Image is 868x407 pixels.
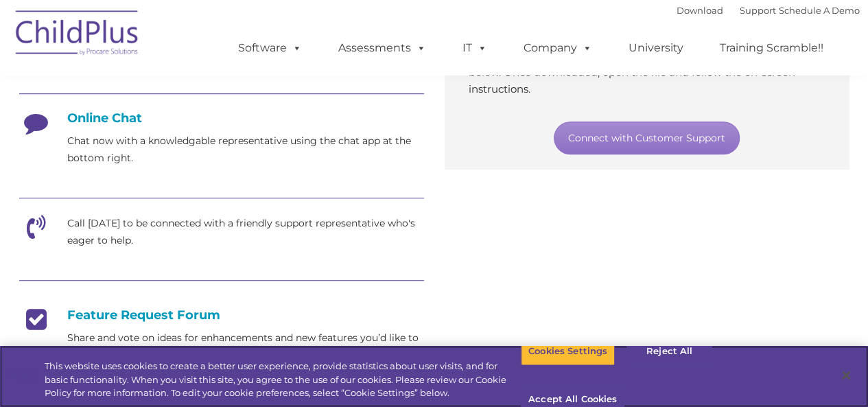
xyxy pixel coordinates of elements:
a: Download [677,5,723,16]
font: | [677,5,860,16]
img: ChildPlus by Procare Solutions [9,1,146,69]
a: Training Scramble!! [706,34,837,62]
a: Connect with Customer Support [554,121,740,154]
a: Assessments [325,34,440,62]
h4: Feature Request Forum [19,307,424,323]
button: Cookies Settings [521,337,615,366]
p: Call [DATE] to be connected with a friendly support representative who's eager to help. [67,215,424,249]
p: Chat now with a knowledgable representative using the chat app at the bottom right. [67,132,424,167]
a: University [615,34,697,62]
button: Reject All [626,337,712,366]
a: Schedule A Demo [779,5,860,16]
a: Company [510,34,606,62]
a: IT [449,34,501,62]
button: Close [831,360,861,391]
p: Share and vote on ideas for enhancements and new features you’d like to see added to ChildPlus. Y... [67,329,424,381]
a: Support [740,5,776,16]
h4: Online Chat [19,111,424,126]
a: Software [224,34,316,62]
div: This website uses cookies to create a better user experience, provide statistics about user visit... [45,360,521,400]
